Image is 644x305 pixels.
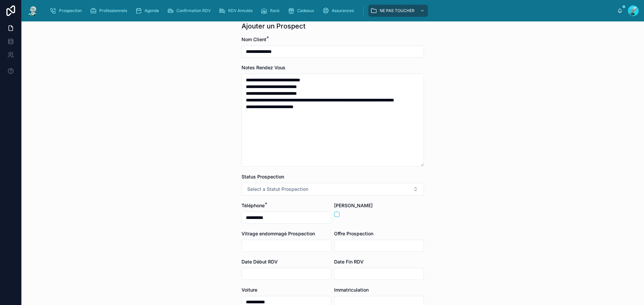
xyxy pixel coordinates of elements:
[241,231,315,236] span: Vitrage endommagé Prospection
[145,8,159,13] span: Agenda
[99,8,127,13] span: Professionnels
[241,65,285,70] span: Notes Rendez Vous
[334,203,373,208] span: [PERSON_NAME]
[270,8,280,13] span: Rack
[88,5,132,17] a: Professionnels
[241,287,257,293] span: Voiture
[241,183,424,196] button: Select Button
[259,5,284,17] a: Rack
[332,8,354,13] span: Assurances
[380,8,415,13] span: NE PAS TOUCHER
[247,186,308,193] span: Select a Statut Prospection
[368,5,428,17] a: NE PAS TOUCHER
[334,287,369,293] span: Immatriculation
[241,21,306,31] h1: Ajouter un Prospect
[241,36,266,42] span: Nom Client
[297,8,314,13] span: Cadeaux
[286,5,319,17] a: Cadeaux
[44,3,617,18] div: scrollable content
[334,259,364,264] span: Date Fin RDV
[320,5,359,17] a: Assurances
[241,174,284,179] span: Status Prospection
[27,5,39,16] img: App logo
[176,8,211,13] span: Confirmation RDV
[133,5,164,17] a: Agenda
[48,5,87,17] a: Prospection
[334,231,373,236] span: Offre Prospection
[241,203,265,208] span: Téléphone
[165,5,215,17] a: Confirmation RDV
[228,8,253,13] span: RDV Annulés
[241,259,278,264] span: Date Début RDV
[59,8,82,13] span: Prospection
[217,5,257,17] a: RDV Annulés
